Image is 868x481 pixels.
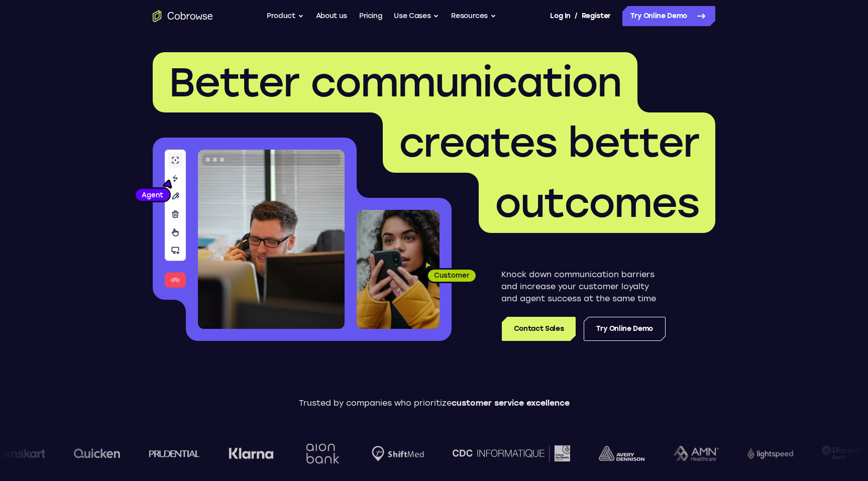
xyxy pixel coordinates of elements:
span: creates better [399,118,699,167]
a: Try Online Demo [622,6,715,26]
a: Pricing [359,6,382,26]
a: Go to the home page [153,10,213,22]
a: Try Online Demo [584,317,666,341]
img: Klarna [228,447,273,459]
img: avery-dennison [598,446,644,461]
button: Product [267,6,304,26]
img: A customer holding their phone [357,210,440,329]
img: CDC Informatique [452,445,570,461]
img: prudential [149,449,199,457]
button: Use Cases [394,6,439,26]
span: outcomes [495,179,699,227]
span: Better communication [169,58,621,106]
span: customer service excellence [452,398,570,408]
a: About us [316,6,347,26]
a: Log In [550,6,570,26]
img: Aion Bank [302,433,343,474]
p: Knock down communication barriers and increase your customer loyalty and agent success at the sam... [501,269,666,305]
img: A customer support agent talking on the phone [198,150,345,329]
a: Contact Sales [502,317,576,341]
img: Shiftmed [371,446,423,461]
img: AMN Healthcare [673,446,718,461]
span: / [575,10,578,22]
button: Resources [451,6,496,26]
a: Register [582,6,611,26]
